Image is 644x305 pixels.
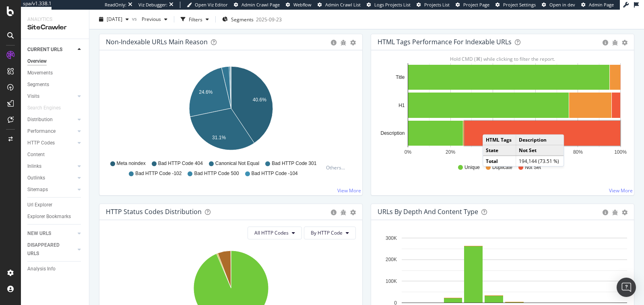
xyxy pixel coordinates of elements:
[248,227,302,239] button: All HTTP Codes
[27,162,41,171] div: Inlinks
[398,103,405,108] text: H1
[27,185,48,194] div: Sitemaps
[27,115,53,124] div: Distribution
[27,241,75,258] a: DISAPPEARED URLS
[525,164,541,171] span: Not Set
[386,235,397,241] text: 300K
[138,2,167,8] div: Viz Debugger:
[386,257,397,262] text: 200K
[189,16,202,23] div: Filters
[194,170,239,177] span: Bad HTTP Code 500
[386,278,397,284] text: 100K
[612,40,618,45] div: bug
[350,210,356,215] div: gear
[483,135,516,145] td: HTML Tags
[27,115,75,124] a: Distribution
[367,2,411,8] a: Logs Projects List
[27,104,69,112] a: Search Engines
[234,2,280,8] a: Admin Crawl Page
[199,89,213,95] text: 24.6%
[463,2,489,8] span: Project Page
[215,160,259,167] span: Canonical Not Equal
[304,227,356,239] button: By HTTP Code
[27,212,83,221] a: Explorer Bookmarks
[378,63,628,157] svg: A chart.
[195,2,228,8] span: Open Viz Editor
[27,150,83,159] a: Content
[254,229,289,236] span: All HTTP Codes
[374,2,411,8] span: Logs Projects List
[27,127,56,136] div: Performance
[27,212,71,221] div: Explorer Bookmarks
[27,23,83,32] div: SiteCrawler
[106,38,208,46] div: Non-Indexable URLs Main Reason
[27,57,83,66] a: Overview
[589,2,614,8] span: Admin Page
[252,170,298,177] span: Bad HTTP Code -104
[609,187,633,194] a: View More
[27,150,45,159] div: Content
[396,74,405,80] text: Title
[178,13,212,26] button: Filters
[331,40,336,45] div: circle-info
[350,40,356,45] div: gear
[212,135,226,140] text: 31.1%
[27,229,75,238] a: NEW URLS
[27,241,68,258] div: DISAPPEARED URLS
[27,45,75,54] a: CURRENT URLS
[27,229,51,238] div: NEW URLS
[378,38,512,46] div: HTML Tags Performance for Indexable URLs
[27,265,83,273] a: Analysis Info
[549,2,575,8] span: Open in dev
[446,149,455,155] text: 20%
[612,210,618,215] div: bug
[516,135,564,145] td: Description
[27,127,75,136] a: Performance
[256,16,282,23] div: 2025-09-23
[27,45,62,54] div: CURRENT URLS
[325,2,361,8] span: Admin Crawl List
[326,164,349,171] div: Others...
[231,16,254,23] span: Segments
[622,210,627,215] div: gear
[187,2,228,8] a: Open Viz Editor
[105,2,126,8] div: ReadOnly:
[27,80,83,89] a: Segments
[603,210,608,215] div: circle-info
[483,145,516,156] td: State
[27,139,55,147] div: HTTP Codes
[27,139,75,147] a: HTTP Codes
[341,40,346,45] div: bug
[106,63,356,157] svg: A chart.
[27,92,39,101] div: Visits
[135,170,182,177] span: Bad HTTP Code -102
[622,40,627,45] div: gear
[27,174,45,182] div: Outlinks
[464,164,480,171] span: Unique
[380,130,405,136] text: Description
[158,160,203,167] span: Bad HTTP Code 404
[138,16,161,23] span: Previous
[331,210,336,215] div: circle-info
[581,2,614,8] a: Admin Page
[503,2,536,8] span: Project Settings
[242,2,280,8] span: Admin Crawl Page
[424,2,450,8] span: Projects List
[516,145,564,156] td: Not Set
[27,104,61,112] div: Search Engines
[27,201,83,209] a: Url Explorer
[96,13,132,26] button: [DATE]
[456,2,489,8] a: Project Page
[483,156,516,166] td: Total
[27,57,47,66] div: Overview
[132,15,138,22] span: vs
[516,156,564,166] td: 194,144 (73.51 %)
[293,2,312,8] span: Webflow
[27,69,83,77] a: Movements
[311,229,343,236] span: By HTTP Code
[106,208,202,216] div: HTTP Status Codes Distribution
[614,149,627,155] text: 100%
[27,201,52,209] div: Url Explorer
[495,2,536,8] a: Project Settings
[27,80,49,89] div: Segments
